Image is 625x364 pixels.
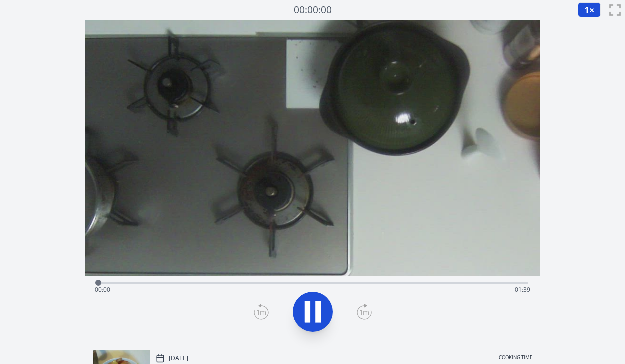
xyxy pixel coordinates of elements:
[294,3,332,17] a: 00:00:00
[584,4,589,16] span: 1
[578,2,601,17] button: 1×
[169,354,188,362] p: [DATE]
[499,354,532,363] p: Cooking time
[515,285,530,294] span: 01:39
